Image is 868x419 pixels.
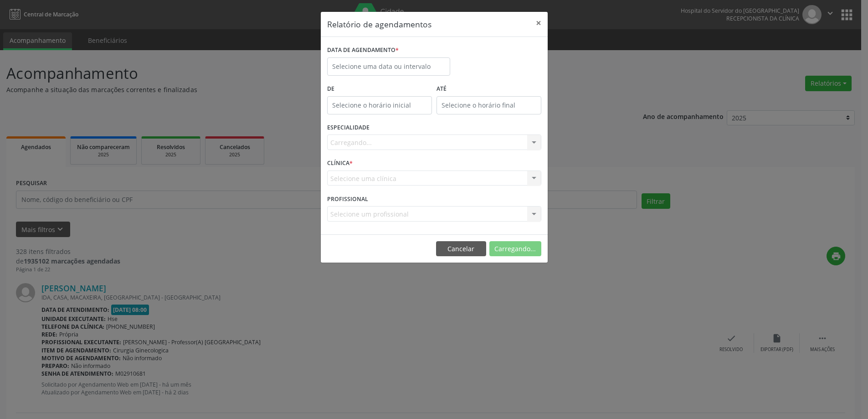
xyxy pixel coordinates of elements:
[437,82,541,96] label: ATÉ
[327,82,432,96] label: De
[327,57,450,76] input: Selecione uma data ou intervalo
[327,192,368,206] label: PROFISSIONAL
[327,156,353,171] label: CLÍNICA
[327,96,432,114] input: Selecione o horário inicial
[437,96,541,114] input: Selecione o horário final
[327,18,431,30] h5: Relatório de agendamentos
[436,241,486,257] button: Cancelar
[529,12,548,34] button: Close
[327,43,399,57] label: DATA DE AGENDAMENTO
[327,121,370,135] label: ESPECIALIDADE
[489,241,541,257] button: Carregando...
